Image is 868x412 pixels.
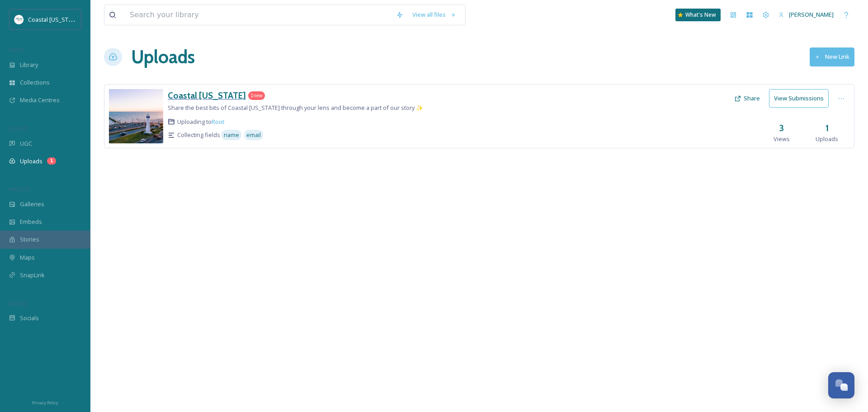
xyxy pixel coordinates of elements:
[9,47,25,53] span: MEDIA
[177,118,225,126] span: Uploading to
[9,186,30,193] span: WIDGETS
[47,157,56,165] div: 1
[109,89,163,143] img: 49fd6f91-6bc4-47cb-b157-792f7a321d34.jpg
[177,131,220,139] span: Collecting fields
[224,131,239,139] span: name
[789,10,834,19] span: [PERSON_NAME]
[168,89,246,102] a: Coastal [US_STATE]
[20,235,39,244] span: Stories
[20,200,44,208] span: Galleries
[20,96,60,104] span: Media Centres
[730,90,764,107] button: Share
[131,43,195,71] a: Uploads
[125,5,392,25] input: Search your library
[828,372,854,398] button: Open Chat
[816,135,838,143] span: Uploads
[168,90,246,101] h3: Coastal [US_STATE]
[20,139,32,148] span: UGC
[248,91,265,100] div: 1 new
[20,271,45,279] span: SnapLink
[246,131,261,139] span: email
[20,314,39,322] span: Socials
[212,118,225,126] a: Root
[20,253,35,262] span: Maps
[769,89,833,108] a: View Submissions
[774,135,790,143] span: Views
[32,397,58,407] a: Privacy Policy
[810,47,854,66] button: New Link
[9,125,28,132] span: COLLECT
[675,9,721,21] a: What's New
[32,400,58,406] span: Privacy Policy
[9,300,27,307] span: SOCIALS
[168,104,423,112] span: Share the best bits of Coastal [US_STATE] through your lens and become a part of our story ✨
[769,89,829,108] button: View Submissions
[28,15,80,24] span: Coastal [US_STATE]
[14,15,24,24] img: download%20%281%29.jpeg
[20,61,38,69] span: Library
[408,6,461,24] a: View all files
[20,157,42,166] span: Uploads
[774,6,838,24] a: [PERSON_NAME]
[20,218,42,226] span: Embeds
[826,122,829,135] h3: 1
[779,122,784,135] h3: 3
[20,78,50,87] span: Collections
